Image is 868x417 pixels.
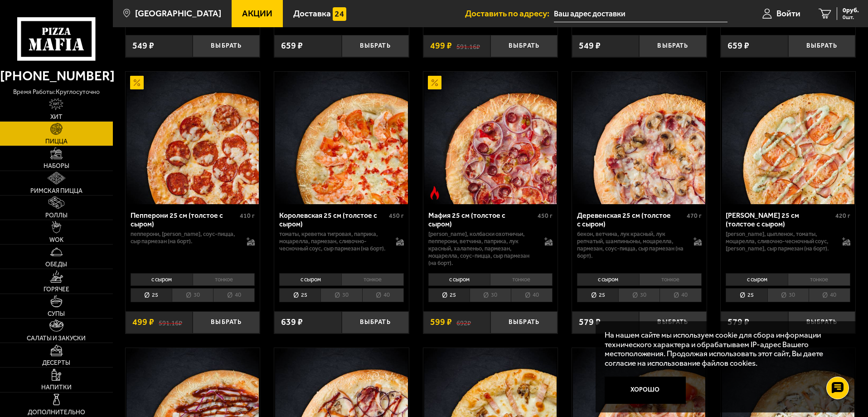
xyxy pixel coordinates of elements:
p: томаты, креветка тигровая, паприка, моцарелла, пармезан, сливочно-чесночный соус, сыр пармезан (н... [279,231,387,252]
li: тонкое [639,273,702,286]
button: Выбрать [342,35,409,57]
li: 40 [809,288,850,302]
s: 692 ₽ [456,318,471,327]
a: Деревенская 25 см (толстое с сыром) [572,72,707,204]
span: Дополнительно [28,409,85,416]
span: 639 ₽ [281,318,303,327]
span: [GEOGRAPHIC_DATA] [135,9,221,18]
p: бекон, ветчина, лук красный, лук репчатый, шампиньоны, моцарелла, пармезан, соус-пицца, сыр парме... [577,231,684,260]
li: с сыром [131,273,193,286]
span: 659 ₽ [727,41,749,50]
span: 450 г [389,212,404,220]
a: АкционныйОстрое блюдоМафия 25 см (толстое с сыром) [423,72,558,204]
li: 25 [428,288,470,302]
a: Чикен Ранч 25 см (толстое с сыром) [721,72,855,204]
p: [PERSON_NAME], колбаски охотничьи, пепперони, ветчина, паприка, лук красный, халапеньо, пармезан,... [428,231,536,267]
span: 0 шт. [843,15,859,20]
img: Чикен Ранч 25 см (толстое с сыром) [722,72,854,204]
span: 549 ₽ [132,41,154,50]
span: Салаты и закуски [27,335,86,342]
span: Наборы [44,163,69,169]
span: Супы [48,311,65,317]
li: с сыром [428,273,490,286]
span: Напитки [41,384,72,391]
div: Королевская 25 см (толстое с сыром) [279,211,387,228]
p: [PERSON_NAME], цыпленок, томаты, моцарелла, сливочно-чесночный соус, [PERSON_NAME], сыр пармезан ... [726,231,833,252]
span: 579 ₽ [579,318,601,327]
span: 499 ₽ [430,41,452,50]
li: 40 [511,288,553,302]
span: 549 ₽ [579,41,601,50]
div: Деревенская 25 см (толстое с сыром) [577,211,684,228]
img: 15daf4d41897b9f0e9f617042186c801.svg [333,7,346,21]
button: Хорошо [605,377,686,404]
li: тонкое [490,273,553,286]
span: 599 ₽ [430,318,452,327]
li: с сыром [279,273,341,286]
li: 25 [279,288,320,302]
button: Выбрать [490,311,558,334]
li: 30 [618,288,659,302]
li: тонкое [788,273,850,286]
li: 40 [362,288,404,302]
li: 25 [726,288,767,302]
button: Выбрать [788,311,855,334]
img: Деревенская 25 см (толстое с сыром) [573,72,705,204]
li: 30 [767,288,809,302]
img: Пепперони 25 см (толстое с сыром) [126,72,259,204]
img: Акционный [130,76,144,89]
li: 25 [577,288,618,302]
img: Мафия 25 см (толстое с сыром) [424,72,557,204]
span: Доставить по адресу: [465,9,554,18]
span: 0 руб. [843,7,859,14]
span: 420 г [835,212,850,220]
div: Пепперони 25 см (толстое с сыром) [131,211,238,228]
li: с сыром [577,273,639,286]
p: На нашем сайте мы используем cookie для сбора информации технического характера и обрабатываем IP... [605,330,842,368]
button: Выбрать [639,35,706,57]
li: 25 [131,288,172,302]
button: Выбрать [193,311,260,334]
img: Королевская 25 см (толстое с сыром) [275,72,407,204]
s: 591.16 ₽ [456,41,480,50]
span: Войти [776,9,800,18]
button: Выбрать [342,311,409,334]
span: WOK [49,237,63,243]
li: тонкое [193,273,255,286]
button: Выбрать [490,35,558,57]
li: 30 [172,288,213,302]
span: 410 г [240,212,255,220]
span: 470 г [687,212,702,220]
img: Острое блюдо [428,186,441,200]
a: Королевская 25 см (толстое с сыром) [274,72,409,204]
a: АкционныйПепперони 25 см (толстое с сыром) [126,72,260,204]
button: Выбрать [193,35,260,57]
div: Мафия 25 см (толстое с сыром) [428,211,536,228]
img: Акционный [428,76,441,89]
li: 40 [659,288,701,302]
span: 659 ₽ [281,41,303,50]
span: Роллы [45,212,68,219]
button: Выбрать [639,311,706,334]
span: 579 ₽ [727,318,749,327]
span: 499 ₽ [132,318,154,327]
span: Хит [50,114,63,120]
span: Десерты [42,360,70,366]
div: [PERSON_NAME] 25 см (толстое с сыром) [726,211,833,228]
li: тонкое [341,273,404,286]
p: пепперони, [PERSON_NAME], соус-пицца, сыр пармезан (на борт). [131,231,238,245]
span: 450 г [538,212,553,220]
span: Пицца [45,138,68,145]
s: 591.16 ₽ [159,318,182,327]
span: Акции [242,9,272,18]
span: Горячее [44,286,69,293]
input: Ваш адрес доставки [554,5,727,22]
span: Обеды [45,261,67,268]
li: 30 [320,288,362,302]
li: 40 [213,288,255,302]
button: Выбрать [788,35,855,57]
span: Доставка [293,9,331,18]
span: Римская пицца [30,188,82,194]
li: 30 [470,288,511,302]
li: с сыром [726,273,788,286]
